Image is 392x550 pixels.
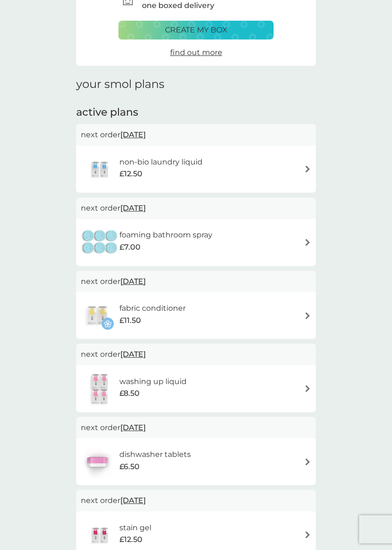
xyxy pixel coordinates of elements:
[170,47,222,59] a: find out more
[119,376,187,388] h6: washing up liquid
[120,491,146,510] span: [DATE]
[119,241,141,253] span: £7.00
[120,418,146,437] span: [DATE]
[304,165,311,173] img: arrow right
[81,372,119,405] img: washing up liquid
[81,495,311,507] p: next order
[304,312,311,319] img: arrow right
[81,153,119,186] img: non-bio laundry liquid
[119,168,142,180] span: £12.50
[304,458,311,465] img: arrow right
[304,239,311,246] img: arrow right
[76,105,316,120] h2: active plans
[81,202,311,214] p: next order
[170,48,222,57] span: find out more
[119,461,140,473] span: £6.50
[304,385,311,392] img: arrow right
[120,199,146,217] span: [DATE]
[165,24,227,36] p: create my box
[119,314,141,327] span: £11.50
[81,226,119,259] img: foaming bathroom spray
[81,422,311,434] p: next order
[119,156,203,168] h6: non-bio laundry liquid
[120,272,146,291] span: [DATE]
[118,21,274,39] button: create my box
[119,534,142,546] span: £12.50
[120,126,146,144] span: [DATE]
[120,345,146,363] span: [DATE]
[76,78,316,91] h1: your smol plans
[119,448,191,461] h6: dishwasher tablets
[119,387,140,400] span: £8.50
[81,129,311,141] p: next order
[81,445,114,478] img: dishwasher tablets
[119,302,186,314] h6: fabric conditioner
[81,299,114,332] img: fabric conditioner
[119,229,212,241] h6: foaming bathroom spray
[81,275,311,288] p: next order
[119,522,151,534] h6: stain gel
[81,348,311,361] p: next order
[304,531,311,538] img: arrow right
